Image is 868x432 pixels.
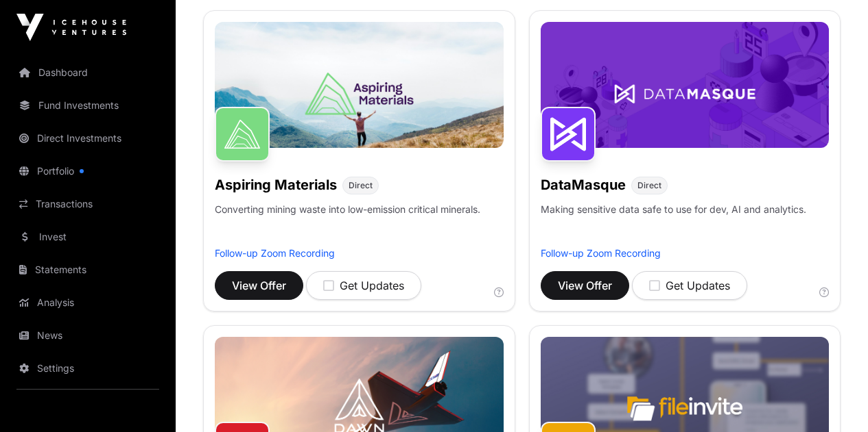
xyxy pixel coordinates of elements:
[11,189,165,219] a: Transactions
[215,22,504,148] img: Aspiring-Banner.jpg
[637,180,661,191] span: Direct
[215,107,270,162] img: Aspiring Materials
[799,366,868,432] iframe: Chat Widget
[215,203,480,246] p: Converting mining waste into low-emission critical minerals.
[558,277,612,294] span: View Offer
[541,22,830,148] img: DataMasque-Banner.jpg
[799,366,868,432] div: 聊天小组件
[232,277,286,294] span: View Offer
[11,156,165,186] a: Portfolio
[323,277,404,294] div: Get Updates
[541,175,626,194] h1: DataMasque
[632,271,747,300] button: Get Updates
[306,271,421,300] button: Get Updates
[649,277,730,294] div: Get Updates
[541,247,661,259] a: Follow-up Zoom Recording
[541,203,806,246] p: Making sensitive data safe to use for dev, AI and analytics.
[11,58,165,88] a: Dashboard
[11,123,165,153] a: Direct Investments
[11,320,165,351] a: News
[541,107,596,162] img: DataMasque
[11,288,165,318] a: Analysis
[11,353,165,383] a: Settings
[349,180,373,191] span: Direct
[215,271,303,300] button: View Offer
[215,175,337,194] h1: Aspiring Materials
[215,247,335,259] a: Follow-up Zoom Recording
[11,222,165,252] a: Invest
[16,14,126,41] img: Icehouse Ventures Logo
[11,90,165,120] a: Fund Investments
[541,271,629,300] button: View Offer
[11,255,165,285] a: Statements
